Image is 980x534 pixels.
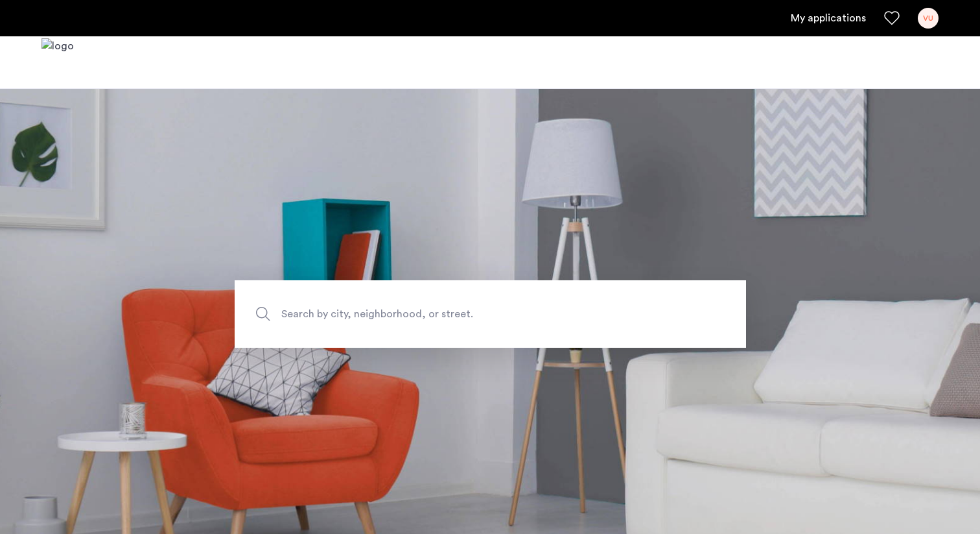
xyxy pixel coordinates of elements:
a: Cazamio logo [41,38,74,87]
div: VU [918,8,939,29]
span: Search by city, neighborhood, or street. [281,305,639,322]
a: My application [791,10,866,26]
img: logo [41,38,74,87]
a: Favorites [884,10,900,26]
input: Apartment Search [235,280,746,348]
